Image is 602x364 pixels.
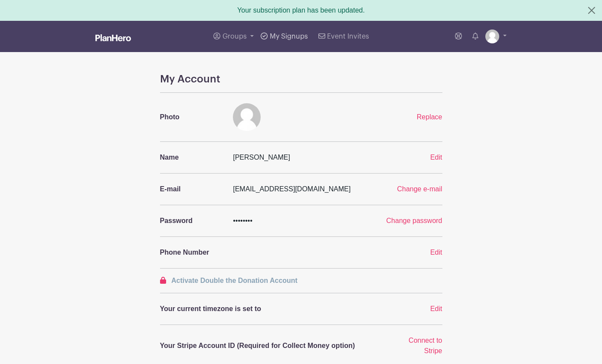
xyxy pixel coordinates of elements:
[430,249,442,256] a: Edit
[160,341,394,351] p: Your Stripe Account ID (Required for Collect Money option)
[270,33,308,40] span: My Signups
[160,184,223,194] p: E-mail
[171,277,298,284] span: Activate Double the Donation Account
[315,21,373,52] a: Event Invites
[485,30,499,43] img: default-ce2991bfa6775e67f084385cd625a349d9dcbb7a52a09fb2fda1e96e2d18dcdb.png
[430,305,442,312] a: Edit
[222,33,247,40] span: Groups
[210,21,257,52] a: Groups
[397,185,442,193] a: Change e-mail
[430,154,442,161] a: Edit
[228,152,399,163] div: [PERSON_NAME]
[327,33,369,40] span: Event Invites
[409,337,442,354] a: Connect to Stripe
[160,216,223,226] p: Password
[417,113,442,121] a: Replace
[95,34,131,41] img: logo_white-6c42ec7e38ccf1d336a20a19083b03d10ae64f83f12c07503d8b9e83406b4c7d.svg
[160,152,223,163] p: Name
[160,247,223,258] p: Phone Number
[160,304,394,314] p: Your current timezone is set to
[228,184,374,194] div: [EMAIL_ADDRESS][DOMAIN_NAME]
[233,217,252,224] span: ••••••••
[160,73,442,85] h4: My Account
[233,103,261,131] img: default-ce2991bfa6775e67f084385cd625a349d9dcbb7a52a09fb2fda1e96e2d18dcdb.png
[160,112,223,122] p: Photo
[386,217,442,224] a: Change password
[257,21,311,52] a: My Signups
